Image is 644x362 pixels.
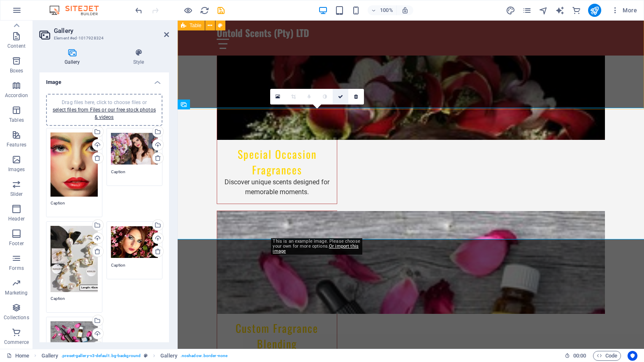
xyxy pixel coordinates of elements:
p: Boxes [10,67,23,74]
p: Content [7,43,25,49]
h3: Element #ed-1017928324 [54,35,153,42]
a: Blur [301,89,317,104]
span: Click to select. Double-click to edit [160,351,177,361]
span: Table [190,23,202,28]
i: AI Writer [555,6,565,15]
button: 100% [368,5,397,15]
p: Header [8,216,25,222]
i: Undo: Change gallery images (Ctrl+Z) [134,6,144,15]
button: commerce [572,5,581,15]
img: Editor Logo [47,5,109,15]
div: gallery-woman-makeup.jpeg [51,132,98,197]
h4: Gallery [39,49,108,66]
p: Footer [9,240,24,247]
button: reload [199,5,209,15]
div: home-service-beauty-products.jpeg [51,321,98,355]
button: pages [522,5,532,15]
button: More [608,4,640,17]
p: Features [7,142,26,148]
button: Usercentrics [628,351,637,361]
p: Slider [10,191,23,197]
div: home-services-gallery-woman-model-makeup-flowers.jpeg [111,226,158,259]
span: Click to select. Double-click to edit [42,351,58,361]
span: . noshadow .border-none [181,351,227,361]
h4: Style [108,49,169,66]
button: undo [134,5,144,15]
a: Select files from the file manager, stock photos, or upload file(s) [270,89,286,104]
button: design [506,5,516,15]
a: Crop mode [286,89,301,104]
span: 00 00 [573,351,586,361]
i: Publish [590,6,599,15]
p: Tables [9,117,24,123]
a: Click to cancel selection. Double-click to open Pages [7,351,29,361]
button: navigator [539,5,549,15]
span: Code [597,351,617,361]
i: Pages (Ctrl+Alt+S) [522,6,532,15]
a: Delete image [348,89,364,104]
button: save [216,5,226,15]
span: More [611,6,637,14]
p: Commerce [4,339,29,346]
div: This is an example image. Please choose your own for more options. [271,238,362,255]
span: . preset-gallery-v3-default .bg-background [61,351,141,361]
span: Drag files here, click to choose files or [53,100,156,120]
i: Save (Ctrl+S) [216,6,226,15]
i: Commerce [572,6,581,15]
div: Accessories-3doTrC8tBJW8xE7rPzV06Q.jpeg [51,226,98,292]
p: Forms [9,265,24,271]
a: Or import this image [273,244,359,254]
h6: 100% [380,5,393,15]
i: On resize automatically adjust zoom level to fit chosen device. [401,7,409,14]
i: Reload page [200,6,209,15]
a: Confirm ( ⌘ ⏎ ) [333,89,348,104]
i: Design (Ctrl+Alt+Y) [506,6,515,15]
p: Marketing [5,290,28,296]
nav: breadcrumb [42,351,227,361]
h2: Gallery [54,27,169,35]
i: This element is a customizable preset [144,353,148,358]
span: : [579,353,580,359]
button: publish [588,4,601,17]
h6: Session time [565,351,586,361]
p: Collections [4,314,29,321]
p: Accordion [5,92,28,99]
p: Images [8,166,25,173]
button: text_generator [555,5,565,15]
h4: Image [39,72,169,87]
div: home-gallery-woman-model-makeup-flowers.jpeg [111,132,158,165]
button: Code [593,351,621,361]
a: Greyscale [317,89,333,104]
a: select files from Files or our free stock photos & videos [53,107,156,120]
